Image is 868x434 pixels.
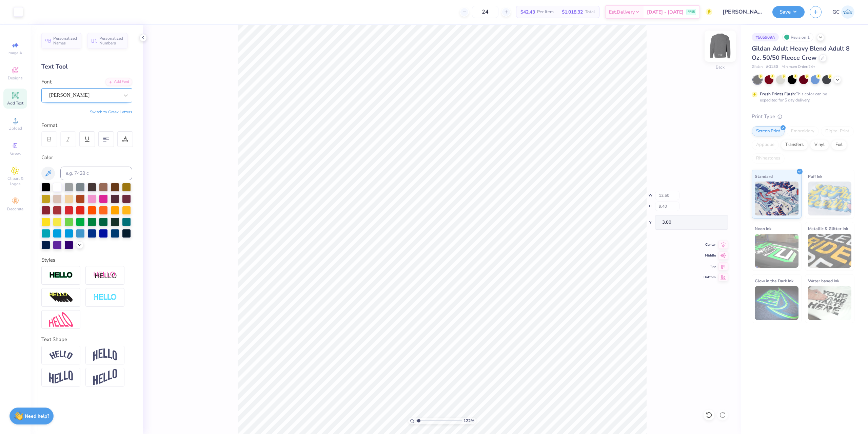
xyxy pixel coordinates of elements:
[99,36,123,45] span: Personalized Numbers
[808,225,848,232] span: Metallic & Glitter Ink
[41,62,132,71] div: Text Tool
[105,78,132,86] div: Add Font
[808,286,852,320] img: Water based Ink
[752,140,779,150] div: Applique
[49,271,73,279] img: Stroke
[810,140,829,150] div: Vinyl
[755,225,771,232] span: Neon Ink
[707,33,734,60] img: Back
[787,126,819,136] div: Embroidery
[808,182,852,215] img: Puff Ink
[49,312,73,327] img: Free Distort
[821,126,854,136] div: Digital Print
[8,75,23,81] span: Designs
[704,264,716,269] span: Top
[49,351,73,360] img: Arc
[8,126,22,131] span: Upload
[808,173,822,180] span: Puff Ink
[49,371,73,384] img: Flag
[688,10,695,14] span: FREE
[831,140,847,150] div: Foil
[93,294,117,301] img: Negative Space
[704,242,716,247] span: Center
[472,6,498,18] input: – –
[752,64,763,70] span: Gildan
[41,256,132,264] div: Styles
[60,167,132,180] input: e.g. 7428 c
[808,277,839,284] span: Water based Ink
[717,5,767,19] input: Untitled Design
[25,413,49,419] strong: Need help?
[41,78,52,86] label: Font
[832,8,840,16] span: GC
[704,253,716,258] span: Middle
[41,121,133,129] div: Format
[90,109,132,115] button: Switch to Greek Letters
[755,286,798,320] img: Glow in the Dark Ink
[760,91,796,97] strong: Fresh Prints Flash:
[752,126,785,136] div: Screen Print
[755,234,798,268] img: Neon Ink
[782,33,813,41] div: Revision 1
[755,277,793,284] span: Glow in the Dark Ink
[10,151,21,156] span: Greek
[93,271,117,280] img: Shadow
[93,348,117,361] img: Arch
[41,336,132,343] div: Text Shape
[53,36,77,45] span: Personalized Names
[760,91,843,103] div: This color can be expedited for 5 day delivery.
[647,8,684,16] span: [DATE] - [DATE]
[537,8,554,16] span: Per Item
[841,5,854,19] img: Gerard Christopher Trorres
[808,234,852,268] img: Metallic & Glitter Ink
[755,182,798,215] img: Standard
[585,8,595,16] span: Total
[716,64,725,70] div: Back
[781,140,808,150] div: Transfers
[3,176,27,187] span: Clipart & logos
[772,6,805,18] button: Save
[463,418,474,424] span: 122 %
[41,154,132,162] div: Color
[766,64,778,70] span: # G180
[609,8,635,16] span: Est. Delivery
[93,369,117,385] img: Rise
[755,173,773,180] span: Standard
[752,153,785,164] div: Rhinestones
[7,100,23,106] span: Add Text
[752,44,850,62] span: Gildan Adult Heavy Blend Adult 8 Oz. 50/50 Fleece Crew
[562,8,583,16] span: $1,018.32
[704,275,716,280] span: Bottom
[832,5,854,19] a: GC
[7,206,23,212] span: Decorate
[7,50,23,56] span: Image AI
[520,8,535,16] span: $42.43
[782,64,815,70] span: Minimum Order: 24 +
[49,292,73,303] img: 3d Illusion
[752,113,854,120] div: Print Type
[752,33,779,41] div: # 505909A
